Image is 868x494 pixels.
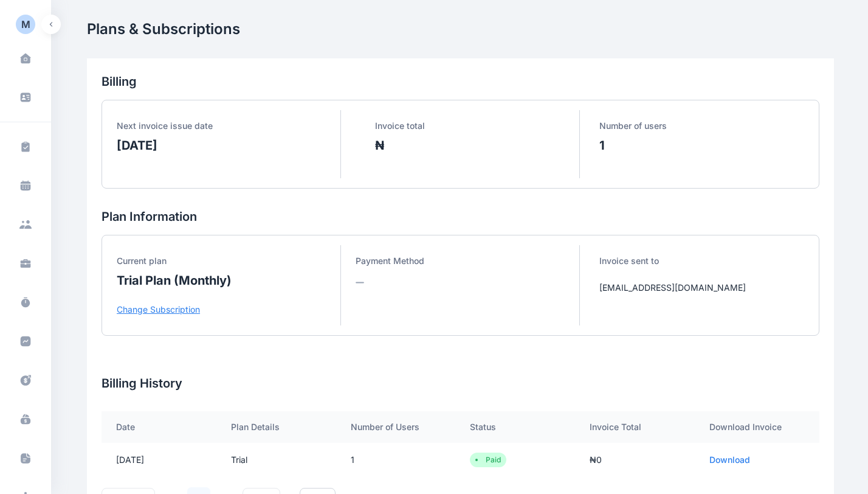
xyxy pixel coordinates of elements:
td: Download Invoice [700,411,819,443]
td: Number of Users [341,411,461,443]
p: ₦ [375,137,545,154]
td: Trial [221,443,341,477]
h4: Billing History [102,375,819,392]
td: ₦0 [580,443,700,477]
p: [EMAIL_ADDRESS][DOMAIN_NAME] [599,282,799,294]
p: [DATE] [117,137,340,154]
h6: Invoice total [375,120,545,132]
li: Paid [475,455,501,465]
button: M [16,15,35,34]
td: [DATE] [102,443,221,477]
h6: Next invoice issue date [117,120,340,132]
h2: Plans & Subscriptions [87,19,834,39]
td: Status [460,411,580,443]
p: Trial Plan (Monthly) [117,272,340,289]
h6: Current plan [117,255,340,267]
h4: Billing [102,73,819,90]
h6: Number of users [599,120,799,132]
div: M [21,17,30,32]
h4: Plan Information [102,208,819,225]
td: Plan Details [221,411,341,443]
td: Date [102,411,221,443]
td: Invoice Total [580,411,700,443]
h6: Payment Method [356,255,576,267]
h6: Invoice sent to [599,255,799,267]
p: 1 [599,137,799,154]
p: Change Subscription [117,304,340,316]
span: Download [709,454,750,465]
td: 1 [341,443,461,477]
